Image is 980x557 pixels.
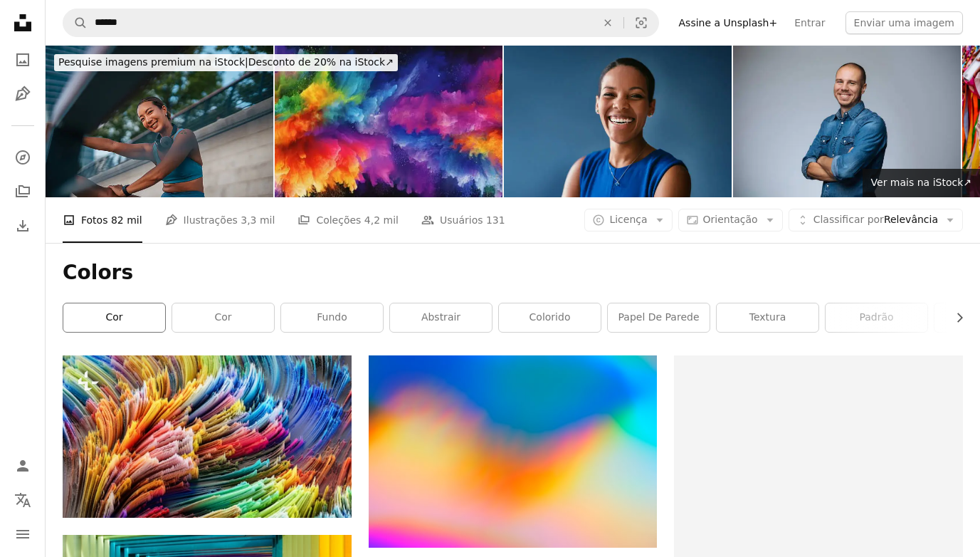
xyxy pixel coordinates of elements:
[297,197,399,243] a: Coleções 4,2 mil
[281,303,383,332] a: fundo
[499,303,601,332] a: colorido
[826,303,927,332] a: padrão
[9,9,37,40] a: Início — Unsplash
[9,452,37,480] a: Entrar / Cadastrar-se
[703,214,758,225] span: Orientação
[369,445,658,458] a: uma imagem desfocada de um fundo colorido do arco-íris
[46,46,406,80] a: Pesquise imagens premium na iStock|Desconto de 20% na iStock↗
[9,143,37,172] a: Explorar
[172,303,274,332] a: cor
[63,430,352,443] a: um close up de um padrão multicolorido de papel
[165,197,275,243] a: Ilustrações 3,3 mil
[486,212,505,228] span: 131
[9,177,37,206] a: Coleções
[609,214,647,225] span: Licença
[624,9,658,36] button: Pesquisa visual
[46,46,273,197] img: Jovem esportista asiática esticando a perna e sorrindo para a câmera
[789,209,963,231] button: Classificar porRelevância
[871,177,971,188] span: Ver mais na iStock ↗
[63,303,165,332] a: Cor
[54,54,398,71] div: Desconto de 20% na iStock ↗
[241,212,275,228] span: 3,3 mil
[584,209,672,231] button: Licença
[390,303,492,332] a: abstrair
[608,303,710,332] a: papel de parede
[9,212,37,240] a: Histórico de downloads
[717,303,818,332] a: textura
[845,11,963,34] button: Enviar uma imagem
[9,80,37,108] a: Ilustrações
[421,197,505,243] a: Usuários 131
[786,11,833,34] a: Entrar
[813,213,938,227] span: Relevância
[63,260,963,286] h1: Colors
[63,9,659,37] form: Pesquise conteúdo visual em todo o site
[58,56,248,68] span: Pesquise imagens premium na iStock |
[9,486,37,514] button: Idioma
[63,355,352,518] img: um close up de um padrão multicolorido de papel
[9,46,37,74] a: Fotos
[364,212,399,228] span: 4,2 mil
[592,9,623,36] button: Limpar
[947,303,963,332] button: rolar lista para a direita
[863,169,980,197] a: Ver mais na iStock↗
[813,214,884,225] span: Classificar por
[369,355,658,548] img: uma imagem desfocada de um fundo colorido do arco-íris
[733,46,961,197] img: Retrato de um jovem alegre
[9,520,37,548] button: Menu
[63,9,88,36] button: Pesquise na Unsplash
[670,11,786,34] a: Assine a Unsplash+
[678,209,783,231] button: Orientação
[504,46,732,197] img: Mulher confiante sorrindo contra um fundo azul
[275,46,502,197] img: Fundo de Holi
